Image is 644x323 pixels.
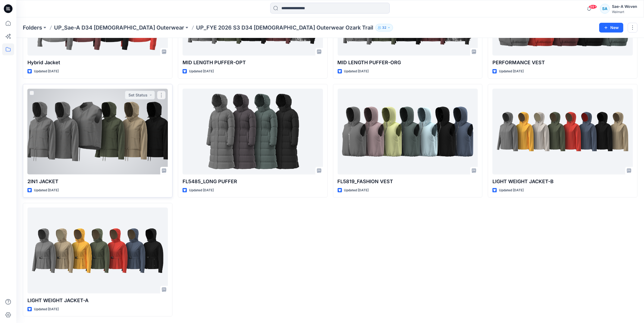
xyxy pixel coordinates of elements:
[338,178,478,185] p: FL5819_FASHION VEST
[183,178,323,185] p: FL5485_LONG PUFFER
[375,24,393,31] button: 32
[189,188,214,193] p: Updated [DATE]
[492,89,633,175] a: LIGHT WEIGHT JACKET-B
[344,188,369,193] p: Updated [DATE]
[589,5,597,9] span: 99+
[34,188,59,193] p: Updated [DATE]
[492,178,633,185] p: LIGHT WEIGHT JACKET-B
[344,69,369,74] p: Updated [DATE]
[612,3,637,10] div: Sae-A Woven
[499,69,524,74] p: Updated [DATE]
[54,24,184,31] a: UP_Sae-A D34 [DEMOGRAPHIC_DATA] Outerwear
[382,25,386,31] p: 32
[34,306,59,312] p: Updated [DATE]
[338,59,478,66] p: MID LENGTH PUFFER-ORG
[612,10,637,14] div: Walmart
[27,208,168,293] a: LIGHT WEIGHT JACKET-A
[189,69,214,74] p: Updated [DATE]
[183,89,323,175] a: FL5485_LONG PUFFER
[599,23,623,33] button: New
[196,24,373,31] p: UP_FYE 2026 S3 D34 [DEMOGRAPHIC_DATA] Outerwear Ozark Trail
[183,59,323,66] p: MID LENGTH PUFFER-OPT
[600,4,610,14] div: SA
[492,59,633,66] p: PERFORMANCE VEST
[338,89,478,175] a: FL5819_FASHION VEST
[27,89,168,175] a: 2IN1 JACKET
[27,178,168,185] p: 2IN1 JACKET
[499,188,524,193] p: Updated [DATE]
[27,297,168,304] p: LIGHT WEIGHT JACKET-A
[34,69,59,74] p: Updated [DATE]
[23,24,42,31] a: Folders
[27,59,168,66] p: Hybrid Jacket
